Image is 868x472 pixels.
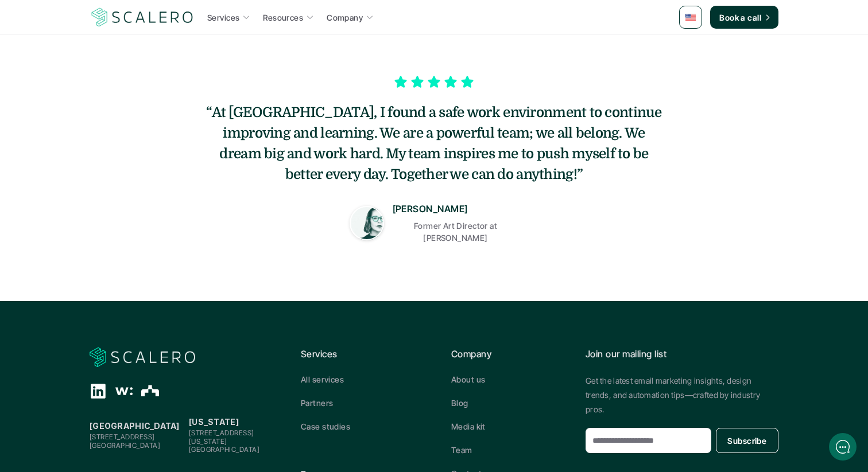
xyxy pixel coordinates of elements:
[17,76,212,131] h2: Let us know if we can help with lifecycle marketing.
[451,397,468,409] p: Blog
[96,398,145,405] span: We run on Gist
[90,432,155,441] span: [STREET_ADDRESS]
[207,11,239,24] p: Services
[301,397,333,409] p: Partners
[710,6,778,29] a: Book a call
[17,56,212,74] h1: Hi! Welcome to [GEOGRAPHIC_DATA].
[301,420,350,432] p: Case studies
[451,373,485,385] p: About us
[727,435,766,447] p: Subscribe
[301,420,417,432] a: Case studies
[451,420,486,432] p: Media kit
[90,347,195,368] a: Scalero company logo for dark backgrounds
[90,346,195,368] img: Scalero company logo for dark backgrounds
[90,421,180,431] strong: [GEOGRAPHIC_DATA]
[18,152,212,175] button: New conversation
[327,11,363,24] p: Company
[90,6,195,28] img: Scalero company logo
[393,220,519,244] p: Former Art Director at [PERSON_NAME]
[301,373,417,385] a: All services
[393,202,468,217] p: [PERSON_NAME]
[451,397,567,409] a: Blog
[189,417,239,427] strong: [US_STATE]
[74,159,138,168] span: New conversation
[719,11,761,24] p: Book a call
[301,397,417,409] a: Partners
[301,373,344,385] p: All services
[451,347,567,362] p: Company
[716,428,778,453] button: Subscribe
[204,102,664,185] h5: “At [GEOGRAPHIC_DATA], I found a safe work environment to continue improving and learning. We are...
[451,444,472,456] p: Team
[586,373,778,417] p: Get the latest email marketing insights, design trends, and automation tips—crafted by industry p...
[301,347,417,362] p: Services
[451,420,567,432] a: Media kit
[263,11,303,24] p: Resources
[141,383,159,400] div: The Org
[189,428,254,437] span: [STREET_ADDRESS]
[90,441,160,450] span: [GEOGRAPHIC_DATA]
[189,437,259,454] span: [US_STATE][GEOGRAPHIC_DATA]
[115,383,133,400] div: Wellfound
[90,383,107,400] div: Linkedin
[451,444,567,456] a: Team
[451,373,567,385] a: About us
[829,433,857,461] iframe: gist-messenger-bubble-iframe
[586,347,778,362] p: Join our mailing list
